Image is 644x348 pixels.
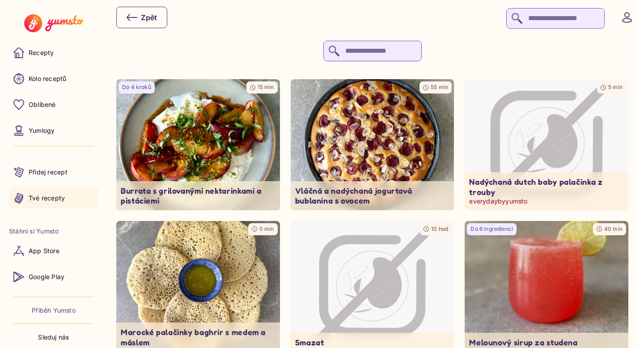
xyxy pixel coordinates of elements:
[9,187,98,209] a: Tvé recepty
[9,227,98,236] li: Stáhni si Yumsto
[9,42,98,64] a: Recepty
[608,84,623,90] span: 5 min
[295,337,450,348] p: Smazat
[127,12,157,23] div: Zpět
[29,272,64,281] p: Google Play
[29,100,56,109] p: Oblíbené
[38,333,69,342] p: Sleduj nás
[9,266,98,288] a: Google Play
[469,337,624,348] p: Melounový sirup za studena
[258,84,274,90] span: 15 min
[291,79,454,210] a: undefined55 minVláčná a nadýchaná jogurtová bublanina s ovocem
[121,327,275,347] p: Marocké palačinky baghrir s medem a máslem
[116,79,280,210] a: undefinedDo 4 kroků15 minBurrata s grilovanými nektarinkami a pistáciemi
[9,94,98,115] a: Oblíbené
[465,79,628,210] a: Image not available5 minNadýchaná dutch baby palačinka z troubyeverydaybyyumsto
[259,225,274,232] span: 0 min
[9,68,98,89] a: Kolo receptů
[24,14,83,32] img: Yumsto logo
[9,240,98,262] a: App Store
[32,306,76,315] a: Příběh Yumsto
[295,186,450,206] p: Vláčná a nadýchaná jogurtová bublanina s ovocem
[461,76,632,213] div: Image not available
[604,225,623,232] span: 40 min
[116,79,280,210] img: undefined
[29,48,54,57] p: Recepty
[29,168,68,177] p: Přidej recept
[9,161,98,183] a: Přidej recept
[291,79,454,210] img: undefined
[431,84,448,90] span: 55 min
[431,225,448,232] span: 10 hod
[29,246,59,255] p: App Store
[469,177,624,197] p: Nadýchaná dutch baby palačinka z trouby
[122,84,151,91] p: Do 4 kroků
[9,120,98,141] a: Yumlogy
[470,225,513,233] p: Do 6 ingrediencí
[29,194,65,203] p: Tvé recepty
[469,197,624,206] p: everydaybyyumsto
[121,186,275,206] p: Burrata s grilovanými nektarinkami a pistáciemi
[29,126,55,135] p: Yumlogy
[116,7,167,28] button: Zpět
[29,74,67,83] p: Kolo receptů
